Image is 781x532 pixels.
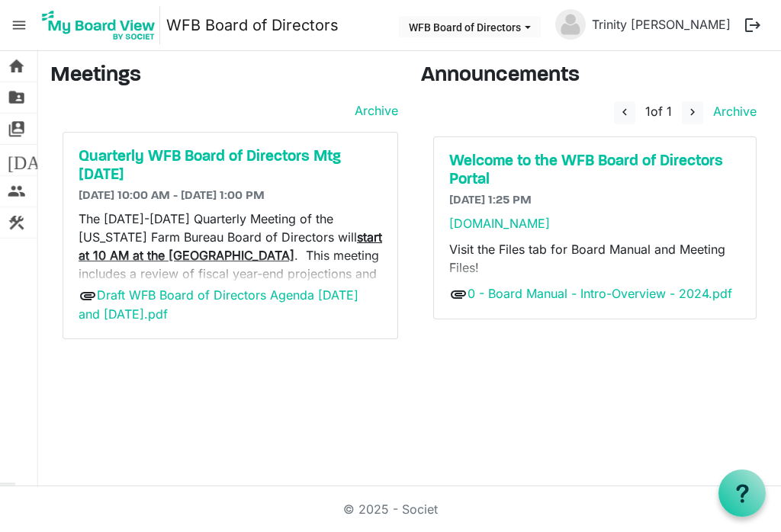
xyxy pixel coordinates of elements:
a: Trinity [PERSON_NAME] [586,9,737,40]
span: folder_shared [8,82,26,113]
p: Visit the Files tab for Board Manual and Meeting Files! [449,240,741,277]
a: My Board View Logo [37,6,166,44]
span: 1 [645,104,651,119]
a: WFB Board of Directors [166,10,339,40]
a: Quarterly WFB Board of Directors Mtg [DATE] [79,148,382,184]
a: [DOMAIN_NAME] [449,216,550,231]
a: © 2025 - Societ [343,502,438,517]
a: Archive [707,104,757,119]
button: logout [737,9,769,41]
h3: Announcements [421,63,769,89]
button: navigate_before [614,101,635,124]
h6: [DATE] 10:00 AM - [DATE] 1:00 PM [79,189,382,204]
span: construction [8,207,26,238]
a: Archive [349,101,398,120]
a: Draft WFB Board of Directors Agenda [DATE] and [DATE].pdf [79,287,358,322]
span: menu [5,11,34,40]
span: home [8,51,26,82]
button: navigate_next [682,101,703,124]
p: The [DATE]-[DATE] Quarterly Meeting of the [US_STATE] Farm Bureau Board of Directors will . This ... [79,210,382,411]
button: WFB Board of Directors dropdownbutton [399,16,541,37]
span: switch_account [8,114,26,144]
img: My Board View Logo [37,6,160,44]
span: navigate_before [618,105,632,119]
a: Welcome to the WFB Board of Directors Portal [449,152,741,189]
span: [DATE] [8,145,66,175]
span: navigate_next [686,105,699,119]
h3: Meetings [50,63,398,89]
span: attachment [449,285,468,303]
span: start at 10 AM at the [GEOGRAPHIC_DATA] [79,229,382,263]
span: attachment [79,287,97,305]
span: [DATE] 1:25 PM [449,194,532,207]
span: of 1 [645,104,672,119]
img: no-profile-picture.svg [555,9,586,40]
span: people [8,176,26,207]
a: 0 - Board Manual - Intro-Overview - 2024.pdf [468,286,732,301]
